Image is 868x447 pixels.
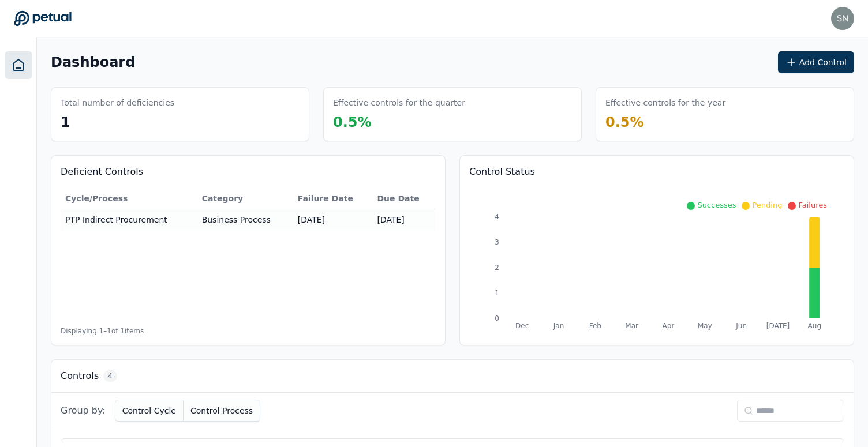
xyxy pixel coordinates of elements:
td: PTP Indirect Procurement [61,209,197,231]
tspan: 3 [495,238,499,246]
td: [DATE] [372,209,436,231]
tspan: 1 [495,289,499,297]
tspan: Aug [808,322,821,330]
span: 1 [61,114,70,130]
span: 4 [103,370,117,382]
h1: Dashboard [51,53,135,72]
th: Due Date [372,188,436,209]
td: Business Process [197,209,293,231]
th: Category [197,188,293,209]
tspan: 0 [495,314,499,322]
h3: Controls [61,369,99,383]
tspan: 4 [495,213,499,221]
th: Failure Date [293,188,373,209]
a: Dashboard [5,51,32,79]
tspan: May [698,322,712,330]
tspan: Apr [663,322,675,330]
tspan: 2 [495,264,499,272]
h3: Control Status [469,165,844,179]
span: Failures [798,201,827,209]
tspan: Feb [589,322,601,330]
tspan: Mar [625,322,638,330]
tspan: [DATE] [766,322,790,330]
button: Add Control [778,51,854,73]
h3: Total number of deficiencies [61,97,174,108]
span: Successes [697,201,736,209]
span: Pending [752,201,782,209]
h3: Effective controls for the year [605,97,725,108]
tspan: Jan [553,322,564,330]
tspan: Jun [735,322,747,330]
button: Control Cycle [115,400,184,422]
h3: Effective controls for the quarter [333,97,465,108]
th: Cycle/Process [61,188,197,209]
td: [DATE] [293,209,373,231]
span: 0.5 % [605,114,644,130]
h3: Deficient Controls [61,165,436,179]
a: Go to Dashboard [14,10,72,27]
img: snir@petual.ai [831,7,854,30]
tspan: Dec [515,322,529,330]
span: 0.5 % [333,114,372,130]
span: Group by: [61,404,106,418]
button: Control Process [184,400,260,422]
span: Displaying 1– 1 of 1 items [61,326,144,336]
